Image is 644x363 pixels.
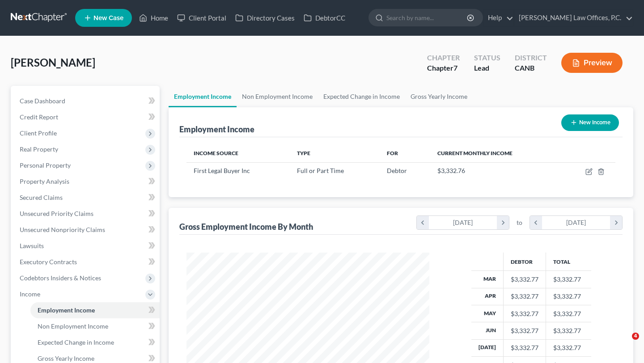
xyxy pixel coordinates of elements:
[474,63,500,73] div: Lead
[13,93,160,109] a: Case Dashboard
[471,305,504,322] th: May
[173,10,231,26] a: Client Portal
[11,56,95,69] span: [PERSON_NAME]
[517,218,522,227] span: to
[20,242,44,249] span: Lawsuits
[387,150,398,156] span: For
[20,210,93,217] span: Unsecured Priority Claims
[231,10,299,26] a: Directory Cases
[471,288,504,305] th: Apr
[38,306,95,314] span: Employment Income
[20,194,63,201] span: Secured Claims
[13,254,160,270] a: Executory Contracts
[530,216,542,229] i: chevron_left
[511,343,538,352] div: $3,332.77
[297,167,344,174] span: Full or Part Time
[135,10,173,26] a: Home
[453,63,458,72] span: 7
[437,167,465,174] span: $3,332.76
[417,216,429,229] i: chevron_left
[38,355,94,362] span: Gross Yearly Income
[497,216,509,229] i: chevron_right
[237,86,318,107] a: Non Employment Income
[20,290,40,298] span: Income
[405,86,473,107] a: Gross Yearly Income
[632,333,639,340] span: 4
[20,226,105,233] span: Unsecured Nonpriority Claims
[474,53,500,63] div: Status
[471,339,504,356] th: [DATE]
[542,216,610,229] div: [DATE]
[20,274,101,282] span: Codebtors Insiders & Notices
[429,216,497,229] div: [DATE]
[38,338,114,346] span: Expected Change in Income
[546,322,591,339] td: $3,332.77
[318,86,405,107] a: Expected Change in Income
[514,10,633,26] a: [PERSON_NAME] Law Offices, P.C.
[13,173,160,190] a: Property Analysis
[515,53,547,63] div: District
[610,216,622,229] i: chevron_right
[30,302,160,318] a: Employment Income
[13,222,160,238] a: Unsecured Nonpriority Claims
[20,97,65,105] span: Case Dashboard
[561,114,619,131] button: New Income
[179,221,313,232] div: Gross Employment Income By Month
[511,275,538,284] div: $3,332.77
[93,15,123,21] span: New Case
[546,305,591,322] td: $3,332.77
[20,177,69,185] span: Property Analysis
[20,161,71,169] span: Personal Property
[13,206,160,222] a: Unsecured Priority Claims
[546,288,591,305] td: $3,332.77
[511,326,538,335] div: $3,332.77
[20,145,58,153] span: Real Property
[427,53,460,63] div: Chapter
[194,167,250,174] span: First Legal Buyer Inc
[179,124,254,135] div: Employment Income
[546,339,591,356] td: $3,332.77
[299,10,350,26] a: DebtorCC
[483,10,513,26] a: Help
[511,292,538,301] div: $3,332.77
[471,271,504,288] th: Mar
[546,271,591,288] td: $3,332.77
[471,322,504,339] th: Jun
[515,63,547,73] div: CANB
[437,150,513,156] span: Current Monthly Income
[561,53,623,73] button: Preview
[546,253,591,270] th: Total
[194,150,238,156] span: Income Source
[13,238,160,254] a: Lawsuits
[30,318,160,334] a: Non Employment Income
[503,253,546,270] th: Debtor
[20,258,77,266] span: Executory Contracts
[511,309,538,318] div: $3,332.77
[614,333,635,354] iframe: Intercom live chat
[427,63,460,73] div: Chapter
[13,109,160,125] a: Credit Report
[38,322,108,330] span: Non Employment Income
[20,113,58,121] span: Credit Report
[30,334,160,350] a: Expected Change in Income
[13,190,160,206] a: Secured Claims
[20,129,57,137] span: Client Profile
[386,9,468,26] input: Search by name...
[169,86,237,107] a: Employment Income
[297,150,310,156] span: Type
[387,167,407,174] span: Debtor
